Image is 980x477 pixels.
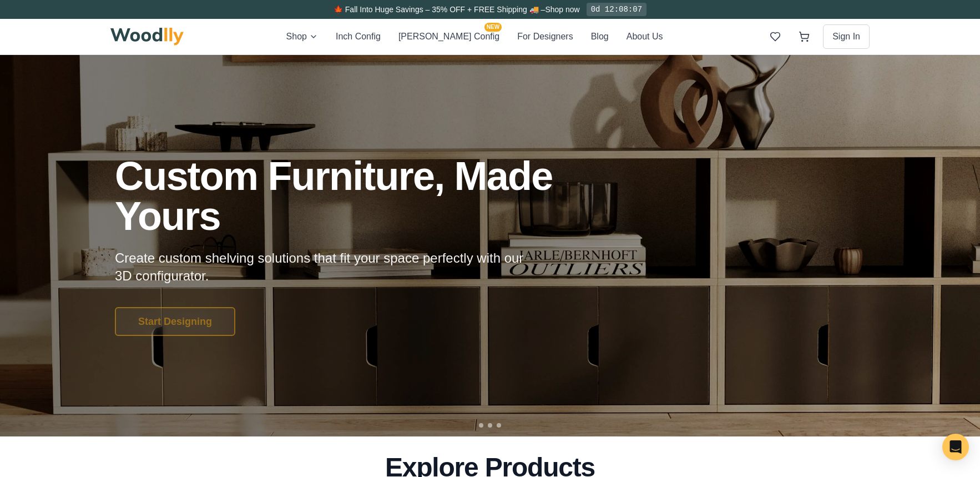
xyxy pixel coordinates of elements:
div: 0d 12:08:07 [587,3,646,16]
button: About Us [627,29,663,44]
button: For Designers [517,29,573,44]
span: 🍁 Fall Into Huge Savings – 35% OFF + FREE Shipping 🚚 – [334,5,545,14]
button: Shop [286,29,318,44]
a: Shop now [545,5,579,14]
img: Woodlly [110,28,184,46]
p: Create custom shelving solutions that fit your space perfectly with our 3D configurator. [115,249,541,285]
div: Open Intercom Messenger [942,434,969,460]
button: Sign In [823,24,870,49]
button: [PERSON_NAME] ConfigNEW [398,29,499,44]
button: Blog [591,29,609,44]
h1: Custom Furniture, Made Yours [115,156,612,236]
button: Inch Config [336,29,381,44]
span: NEW [484,23,502,32]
